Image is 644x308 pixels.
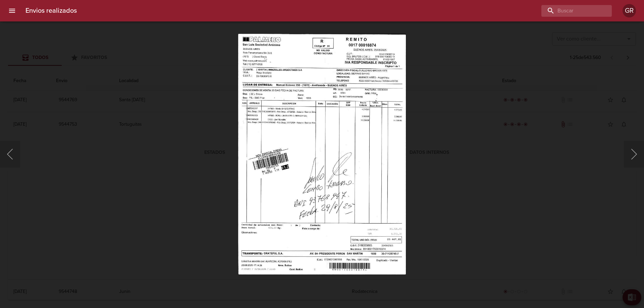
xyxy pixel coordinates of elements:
div: Abrir información de usuario [623,4,636,17]
button: Siguiente [624,141,644,168]
div: GR [623,4,636,17]
img: Image [238,34,406,274]
input: buscar [541,5,600,17]
h6: Envios realizados [25,5,77,16]
button: menu [4,3,20,19]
